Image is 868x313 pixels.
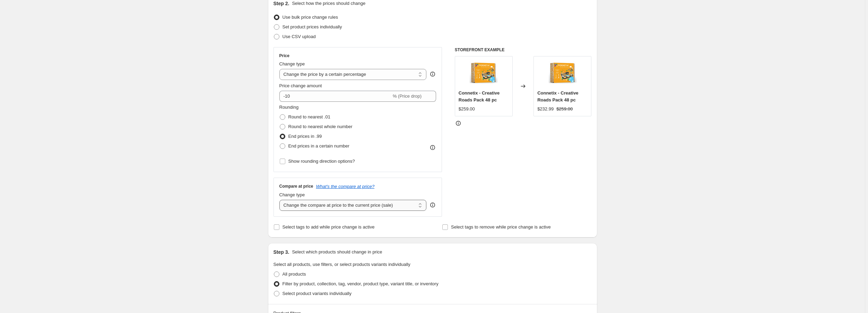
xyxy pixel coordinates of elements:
[288,114,330,119] span: Round to nearest .01
[288,143,349,149] span: End prices in a certain number
[283,24,342,29] span: Set product prices individually
[537,106,554,113] div: $232.99
[274,249,289,256] h2: Step 3.
[459,90,500,102] span: Connetix - Creative Roads Pack 48 pc
[429,71,436,78] div: help
[451,224,551,230] span: Select tags to remove while price change is active
[279,53,289,59] h3: Price
[283,281,439,286] span: Filter by product, collection, tag, vendor, product type, variant title, or inventory
[279,192,305,197] span: Change type
[279,105,299,110] span: Rounding
[279,184,313,189] h3: Compare at price
[470,60,497,88] img: CONNETIX_48_Piece_Roads_Creative_Pack_80x.jpg
[288,159,355,164] span: Show rounding direction options?
[279,91,391,102] input: -15
[279,83,322,88] span: Price change amount
[549,60,576,88] img: CONNETIX_48_Piece_Roads_Creative_Pack_80x.jpg
[283,15,338,20] span: Use bulk price change rules
[283,291,351,296] span: Select product variants individually
[316,184,375,189] button: What's the compare at price?
[283,224,375,230] span: Select tags to add while price change is active
[537,90,578,102] span: Connetix - Creative Roads Pack 48 pc
[459,106,475,113] div: $259.00
[429,202,436,208] div: help
[556,106,573,113] strike: $259.00
[455,47,592,53] h6: STOREFRONT EXAMPLE
[279,61,305,66] span: Change type
[274,262,410,267] span: Select all products, use filters, or select products variants individually
[283,34,316,39] span: Use CSV upload
[292,249,382,256] p: Select which products should change in price
[393,93,422,99] span: % (Price drop)
[283,271,306,277] span: All products
[288,134,322,139] span: End prices in .99
[288,124,353,129] span: Round to nearest whole number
